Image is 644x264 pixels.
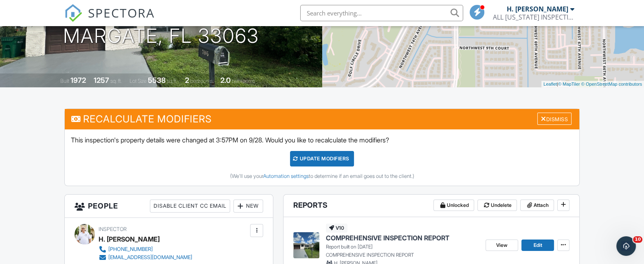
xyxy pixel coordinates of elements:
img: The Best Home Inspection Software - Spectora [64,4,82,22]
span: Inspector [99,226,127,232]
div: 2 [185,76,189,84]
a: SPECTORA [64,11,155,28]
a: [EMAIL_ADDRESS][DOMAIN_NAME] [99,253,192,262]
div: Dismiss [537,113,571,125]
a: [PHONE_NUMBER] [99,245,192,253]
a: © OpenStreetMap contributors [581,82,642,87]
span: 10 [633,236,642,243]
input: Search everything... [300,5,463,21]
h3: Recalculate Modifiers [65,109,579,129]
a: Leaflet [543,82,557,87]
div: H. [PERSON_NAME] [99,233,160,245]
div: ALL FLORIDA INSPECTIONS & EXTERMINATING, INC. [493,13,574,21]
div: (We'll use your to determine if an email goes out to the client.) [71,173,573,180]
div: [EMAIL_ADDRESS][DOMAIN_NAME] [108,254,192,261]
iframe: Intercom live chat [616,236,636,256]
div: New [233,200,263,213]
div: 1972 [70,76,86,84]
span: Lot Size [130,78,147,84]
div: H. [PERSON_NAME] [507,5,568,13]
div: UPDATE Modifiers [290,151,354,166]
a: © MapTiler [558,82,580,87]
span: sq.ft. [167,78,177,84]
div: 2.0 [220,76,231,84]
div: This inspection's property details were changed at 3:57PM on 9/28. Would you like to recalculate ... [65,129,579,186]
a: Automation settings [263,173,308,179]
span: bedrooms [190,78,213,84]
div: Disable Client CC Email [150,200,230,213]
div: | [541,81,644,88]
div: 1257 [94,76,109,84]
span: Built [60,78,69,84]
h3: People [65,195,273,218]
div: 5538 [148,76,166,84]
h1: [STREET_ADDRESS] Margate, FL 33063 [63,4,259,47]
span: SPECTORA [88,4,155,21]
span: sq. ft. [110,78,122,84]
div: [PHONE_NUMBER] [108,246,153,253]
span: bathrooms [232,78,255,84]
